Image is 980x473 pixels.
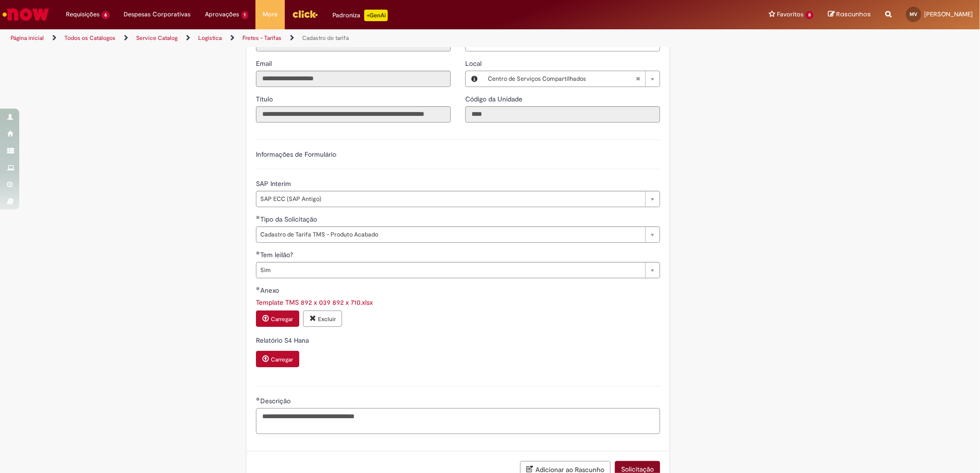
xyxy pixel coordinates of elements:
[260,286,281,295] span: Anexo
[256,286,260,290] span: Obrigatório Preenchido
[465,106,660,123] input: Código da Unidade
[124,10,191,19] span: Despesas Corporativas
[242,11,249,19] span: 1
[242,34,281,42] a: Fretes - Tarifas
[256,106,451,123] input: Título
[256,408,660,434] textarea: Descrição
[292,7,318,21] img: click_logo_yellow_360x200.png
[256,336,311,345] span: Relatório S4 Hana
[256,351,299,367] button: Carregar anexo de Relatório S4 Hana
[260,262,640,278] span: Sim
[260,250,295,259] span: Tem leilão?
[256,251,260,255] span: Obrigatório Preenchido
[256,179,293,188] span: SAP Interim
[805,11,814,19] span: 8
[271,315,293,323] small: Carregar
[66,10,100,19] span: Requisições
[465,59,484,68] span: Local
[260,397,293,405] span: Descrição
[256,94,275,104] label: Somente leitura - Título
[256,215,260,219] span: Obrigatório Preenchido
[256,298,373,307] a: Download de Template TMS 892 x 039 892 x 710.xlsx
[136,34,178,42] a: Service Catalog
[631,71,645,87] abbr: Limpar campo Local
[263,10,278,19] span: More
[256,150,336,159] label: Informações de Formulário
[465,94,524,104] label: Somente leitura - Código da Unidade
[1,5,51,24] img: ServiceNow
[7,29,646,47] ul: Trilhas de página
[488,71,636,87] span: Centro de Serviços Compartilhados
[260,191,640,207] span: SAP ECC (SAP Antigo)
[64,34,115,42] a: Todos os Catálogos
[271,356,293,363] small: Carregar
[11,34,44,42] a: Página inicial
[466,71,483,87] button: Local, Visualizar este registro Centro de Serviços Compartilhados
[256,397,260,401] span: Obrigatório Preenchido
[256,59,274,68] label: Somente leitura - Email
[483,71,660,87] a: Centro de Serviços CompartilhadosLimpar campo Local
[260,215,319,224] span: Tipo da Solicitação
[318,315,336,323] small: Excluir
[256,71,451,87] input: Email
[102,11,110,19] span: 6
[924,10,973,18] span: [PERSON_NAME]
[205,10,240,19] span: Aprovações
[910,11,917,17] span: MV
[256,311,299,327] button: Carregar anexo de Anexo Required
[256,59,274,68] span: Somente leitura - Email
[364,10,388,21] p: +GenAi
[198,34,222,42] a: Logistica
[777,10,803,19] span: Favoritos
[332,10,388,21] div: Padroniza
[836,10,871,19] span: Rascunhos
[828,10,871,19] a: Rascunhos
[260,227,640,242] span: Cadastro de Tarifa TMS - Produto Acabado
[303,311,342,327] button: Excluir anexo Template TMS 892 x 039 892 x 710.xlsx
[302,34,349,42] a: Cadastro de tarifa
